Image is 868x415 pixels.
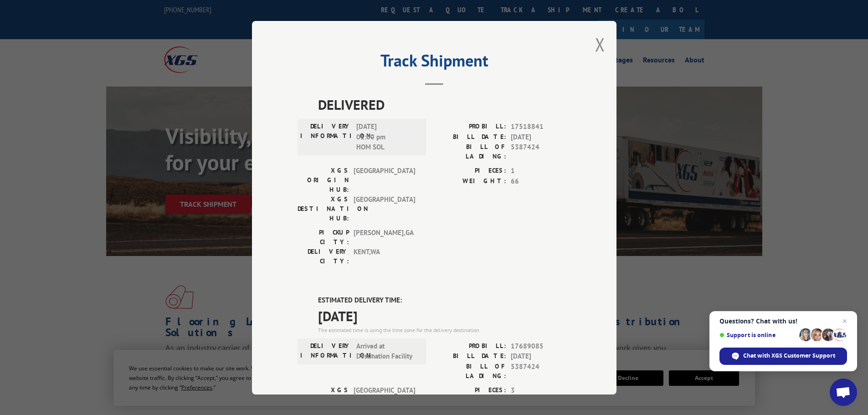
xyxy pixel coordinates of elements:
label: PROBILL: [434,122,506,132]
label: XGS ORIGIN HUB: [298,166,349,195]
span: 17518841 [511,122,571,132]
span: 1 [511,166,571,176]
span: 5387424 [511,142,571,161]
label: BILL OF LADING: [434,361,506,380]
span: 3 [511,385,571,395]
span: Close chat [839,316,850,327]
label: XGS ORIGIN HUB: [298,385,349,414]
label: BILL OF LADING: [434,142,506,161]
label: DELIVERY INFORMATION: [300,122,352,153]
label: PIECES: [434,385,506,395]
span: 5387424 [511,361,571,380]
label: DELIVERY INFORMATION: [300,341,352,361]
label: PROBILL: [434,341,506,351]
span: [DATE] [511,132,571,142]
label: ESTIMATED DELIVERY TIME: [318,295,571,306]
span: 17689085 [511,341,571,351]
span: Chat with XGS Customer Support [743,352,835,360]
label: BILL DATE: [434,132,506,142]
span: [DATE] [511,351,571,362]
span: [DATE] 01:00 pm HOM SOL [356,122,418,153]
span: DELIVERED [318,94,571,115]
span: Questions? Chat with us! [719,318,847,325]
label: XGS DESTINATION HUB: [298,195,349,223]
div: Chat with XGS Customer Support [719,348,847,365]
label: PIECES: [434,166,506,176]
span: [GEOGRAPHIC_DATA] [354,385,415,414]
span: Support is online [719,332,796,338]
button: Close modal [595,32,605,56]
label: PICKUP CITY: [298,228,349,247]
div: The estimated time is using the time zone for the delivery destination. [318,326,571,334]
div: Open chat [830,379,857,406]
span: Arrived at Destination Facility [356,341,418,361]
span: [GEOGRAPHIC_DATA] [354,195,415,223]
label: WEIGHT: [434,176,506,186]
label: DELIVERY CITY: [298,247,349,266]
h2: Track Shipment [298,54,571,72]
label: BILL DATE: [434,351,506,362]
span: 66 [511,176,571,186]
span: [PERSON_NAME] , GA [354,228,415,247]
span: [DATE] [318,305,571,326]
span: KENT , WA [354,247,415,266]
span: [GEOGRAPHIC_DATA] [354,166,415,195]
